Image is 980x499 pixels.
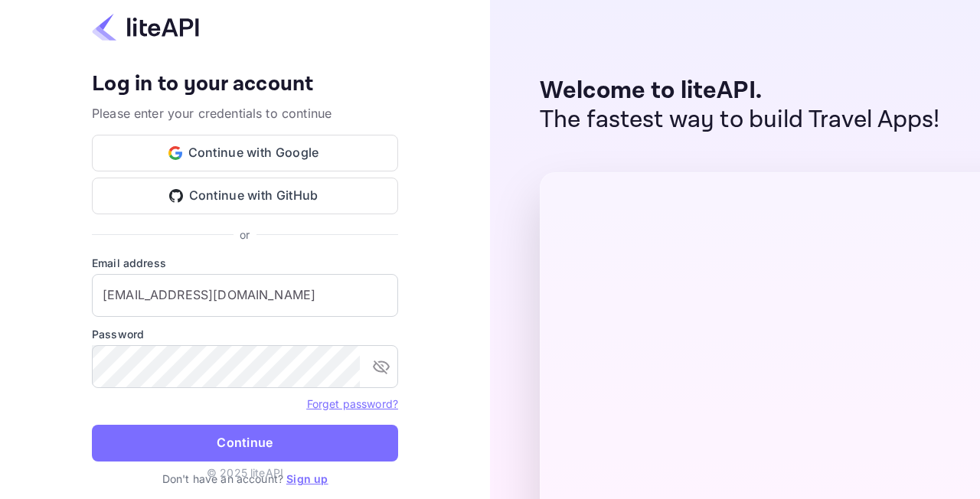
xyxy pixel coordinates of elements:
h4: Log in to your account [92,71,398,98]
p: © 2025 liteAPI [207,465,283,481]
button: Continue with GitHub [92,178,398,214]
button: Continue with Google [92,135,398,171]
p: or [240,227,250,243]
a: Forget password? [307,397,398,410]
p: The fastest way to build Travel Apps! [540,106,940,135]
p: Please enter your credentials to continue [92,104,398,122]
input: Enter your email address [92,274,398,317]
label: Email address [92,255,398,271]
a: Forget password? [307,396,398,411]
label: Password [92,326,398,342]
a: Sign up [286,472,328,485]
button: Continue [92,425,398,461]
p: Welcome to liteAPI. [540,77,940,106]
p: Don't have an account? [92,471,398,487]
button: toggle password visibility [366,351,397,382]
img: liteapi [92,12,199,42]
